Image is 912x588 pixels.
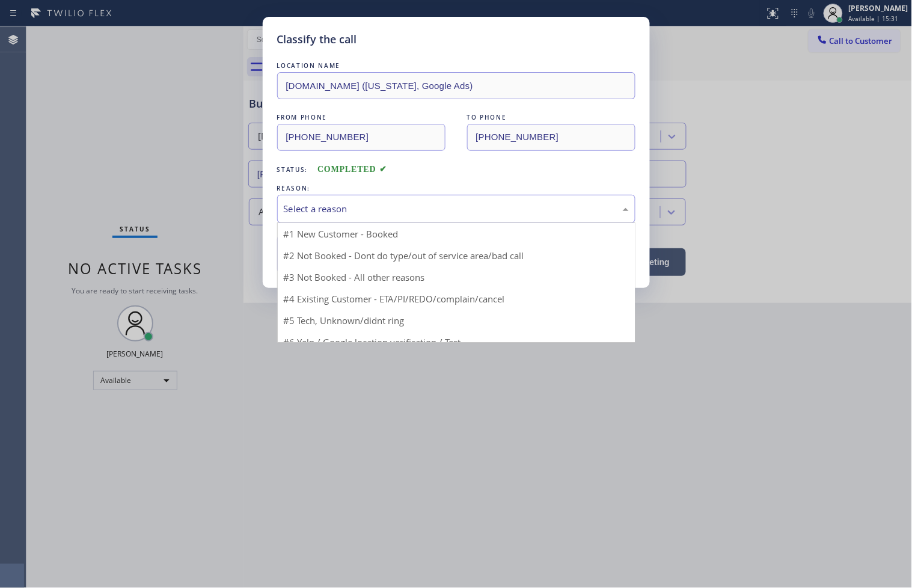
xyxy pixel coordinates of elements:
[278,266,635,288] div: #3 Not Booked - All other reasons
[278,310,635,331] div: #5 Tech, Unknown/didnt ring
[277,182,635,195] div: REASON:
[278,331,635,353] div: #6 Yelp / Google location verification / Test
[277,111,445,124] div: FROM PHONE
[467,111,635,124] div: TO PHONE
[284,202,629,216] div: Select a reason
[278,288,635,310] div: #4 Existing Customer - ETA/PI/REDO/complain/cancel
[278,245,635,266] div: #2 Not Booked - Dont do type/out of service area/bad call
[467,124,635,151] input: To phone
[277,31,357,47] h5: Classify the call
[277,124,445,151] input: From phone
[317,165,387,174] span: COMPLETED
[277,60,635,72] div: LOCATION NAME
[278,223,635,245] div: #1 New Customer - Booked
[277,165,308,174] span: Status:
